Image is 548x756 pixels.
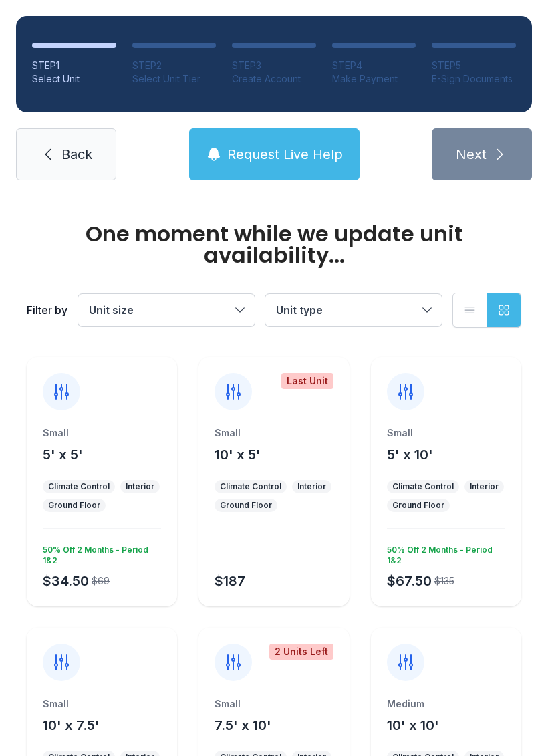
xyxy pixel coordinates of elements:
div: Ground Floor [392,500,444,511]
div: Filter by [27,302,67,318]
span: 7.5' x 10' [215,717,271,733]
div: $67.50 [387,572,432,590]
span: 5' x 10' [387,447,433,463]
div: Ground Floor [48,500,100,511]
div: $135 [434,574,454,588]
div: Small [215,426,333,440]
div: Medium [387,697,505,711]
div: STEP 1 [32,59,116,72]
button: 5' x 5' [43,445,83,464]
div: STEP 5 [432,59,516,72]
span: 10' x 5' [215,447,261,463]
div: Select Unit [32,72,116,86]
div: STEP 2 [132,59,217,72]
div: $34.50 [43,572,89,590]
div: One moment while we update unit availability... [27,223,521,266]
div: 50% Off 2 Months - Period 1&2 [382,539,505,566]
div: Small [43,426,161,440]
div: Interior [297,481,326,492]
button: 5' x 10' [387,445,433,464]
button: 7.5' x 10' [215,716,271,735]
button: Unit size [78,294,255,326]
div: Create Account [232,72,316,86]
span: 5' x 5' [43,447,83,463]
span: Unit size [89,303,134,317]
div: E-Sign Documents [432,72,516,86]
div: Climate Control [48,481,110,492]
button: Unit type [265,294,442,326]
div: Select Unit Tier [132,72,217,86]
div: STEP 3 [232,59,316,72]
button: 10' x 7.5' [43,716,100,735]
div: 2 Units Left [269,644,333,660]
span: Request Live Help [227,145,343,164]
span: Next [456,145,487,164]
div: Make Payment [332,72,416,86]
div: Interior [126,481,154,492]
div: Small [387,426,505,440]
span: Back [61,145,92,164]
div: Last Unit [281,373,333,389]
span: Unit type [276,303,323,317]
div: Ground Floor [220,500,272,511]
div: Interior [470,481,499,492]
span: 10' x 7.5' [43,717,100,733]
div: 50% Off 2 Months - Period 1&2 [37,539,161,566]
button: 10' x 10' [387,716,439,735]
div: Small [43,697,161,711]
div: STEP 4 [332,59,416,72]
span: 10' x 10' [387,717,439,733]
button: 10' x 5' [215,445,261,464]
div: $187 [215,572,245,590]
div: Climate Control [220,481,281,492]
div: Climate Control [392,481,454,492]
div: Small [215,697,333,711]
div: $69 [92,574,110,588]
